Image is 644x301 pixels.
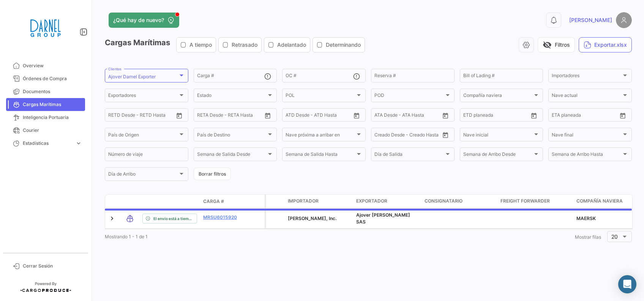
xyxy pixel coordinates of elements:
[197,114,211,119] input: Desde
[6,98,85,111] a: Cargas Marítimas
[421,195,497,208] datatable-header-cell: Consignatario
[246,198,265,204] datatable-header-cell: Póliza
[482,114,513,119] input: Hasta
[6,124,85,137] a: Courier
[189,41,212,49] span: A tiempo
[177,38,216,52] button: A tiempo
[194,168,231,180] button: Borrar filtros
[543,40,552,49] span: visibility_off
[286,94,355,99] span: POL
[139,198,200,204] datatable-header-cell: Estado de Envio
[108,215,116,222] a: Expand/Collapse Row
[552,114,565,119] input: Desde
[356,212,410,225] span: Ajover Darnel SAS
[23,114,82,121] span: Inteligencia Portuaria
[440,110,451,121] button: Open calendar
[6,111,85,124] a: Inteligencia Portuaria
[174,110,185,121] button: Open calendar
[463,94,533,99] span: Compañía naviera
[266,195,285,208] datatable-header-cell: Carga Protegida
[108,173,178,178] span: Día de Arribo
[286,153,355,158] span: Semana de Salida Hasta
[105,37,367,52] h3: Cargas Marítimas
[353,195,421,208] datatable-header-cell: Exportador
[108,74,156,79] mat-select-trigger: Ajover Darnel Exporter
[617,110,628,121] button: Open calendar
[313,38,365,52] button: Determinando
[153,215,194,222] span: El envío está a tiempo.
[108,114,122,119] input: Desde
[120,198,139,204] datatable-header-cell: Modo de Transporte
[425,198,462,204] span: Consignatario
[23,263,82,269] span: Cerrar Sesión
[197,153,267,158] span: Semana de Salida Desde
[127,114,158,119] input: Hasta
[197,133,267,138] span: País de Destino
[197,94,267,99] span: Estado
[23,140,72,147] span: Estadísticas
[232,41,257,49] span: Retrasado
[552,133,622,138] span: Nave final
[288,215,336,221] span: Darnel, Inc.
[576,215,596,221] span: MAERSK
[315,114,346,119] input: ATD Hasta
[23,62,82,69] span: Overview
[108,94,178,99] span: Exportadores
[571,114,602,119] input: Hasta
[105,234,148,239] span: Mostrando 1 - 1 de 1
[23,88,82,95] span: Documentos
[216,114,247,119] input: Hasta
[569,16,612,24] span: [PERSON_NAME]
[374,133,403,138] input: Creado Desde
[113,16,164,24] span: ¿Qué hay de nuevo?
[23,101,82,108] span: Cargas Marítimas
[219,38,261,52] button: Retrasado
[552,153,622,158] span: Semana de Arribo Hasta
[23,127,82,134] span: Courier
[618,275,636,293] div: Abrir Intercom Messenger
[288,198,319,204] span: Importador
[374,114,398,119] input: ATA Desde
[285,195,353,208] datatable-header-cell: Importador
[403,114,434,119] input: ATA Hasta
[374,94,444,99] span: POD
[351,110,362,121] button: Open calendar
[6,59,85,72] a: Overview
[579,37,632,52] button: Exportar.xlsx
[463,133,533,138] span: Nave inicial
[27,9,65,47] img: 2451f0e3-414c-42c1-a793-a1d7350bebbc.png
[409,133,440,138] input: Creado Hasta
[374,153,444,158] span: Día de Salida
[463,153,533,158] span: Semana de Arribo Desde
[203,198,224,205] span: Carga #
[611,233,618,240] span: 20
[575,234,601,240] span: Mostrar filas
[277,41,306,49] span: Adelantado
[576,198,623,204] span: Compañía naviera
[440,129,451,141] button: Open calendar
[500,198,550,204] span: Freight Forwarder
[200,195,246,208] datatable-header-cell: Carga #
[616,12,632,28] img: placeholder-user.png
[6,72,85,85] a: Órdenes de Compra
[264,38,310,52] button: Adelantado
[326,41,361,49] span: Determinando
[528,110,540,121] button: Open calendar
[286,133,355,138] span: Nave próxima a arribar en
[463,114,477,119] input: Desde
[552,94,622,99] span: Nave actual
[286,114,309,119] input: ATD Desde
[6,85,85,98] a: Documentos
[552,74,622,79] span: Importadores
[109,13,179,28] button: ¿Qué hay de nuevo?
[262,110,273,121] button: Open calendar
[497,195,573,208] datatable-header-cell: Freight Forwarder
[203,214,243,221] a: MRSU6015920
[23,75,82,82] span: Órdenes de Compra
[75,140,82,147] span: expand_more
[538,37,575,52] button: visibility_offFiltros
[573,195,642,208] datatable-header-cell: Compañía naviera
[356,198,387,204] span: Exportador
[108,133,178,138] span: País de Origen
